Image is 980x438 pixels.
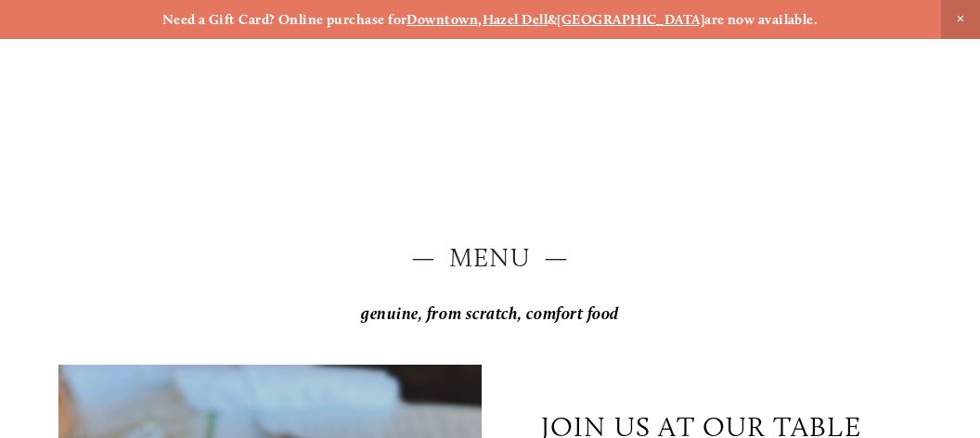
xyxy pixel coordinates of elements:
strong: , [478,11,482,28]
strong: Need a Gift Card? Online purchase for [162,11,407,28]
h2: — Menu — [58,239,921,276]
strong: are now available. [704,11,818,28]
a: [GEOGRAPHIC_DATA] [557,11,704,28]
a: Downtown [406,11,478,28]
a: Hazel Dell [483,11,548,28]
em: genuine, from scratch, comfort food [361,303,619,324]
strong: & [548,11,557,28]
